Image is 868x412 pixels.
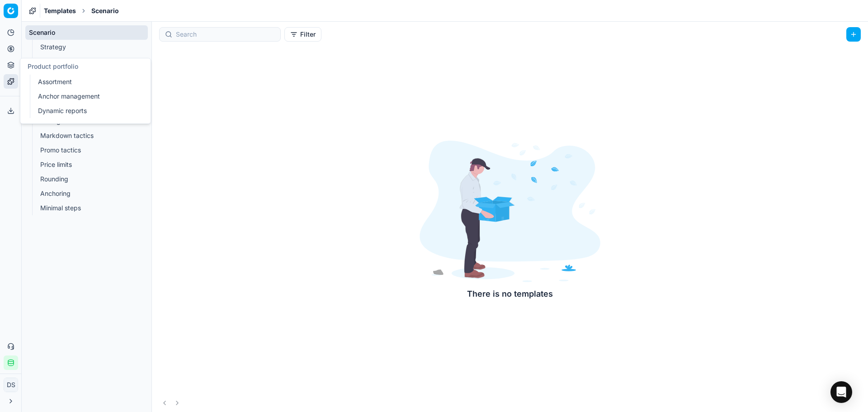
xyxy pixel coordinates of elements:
span: Templates [44,6,76,15]
button: Go to previous page [159,398,170,408]
a: Minimal steps [37,202,137,214]
a: Constraints [37,55,137,68]
div: There is no templates [420,288,600,300]
a: Dynamic reports [34,104,140,117]
a: Rounding [37,173,137,185]
button: DS [4,378,18,392]
nav: pagination [159,398,183,408]
a: Assortment [34,76,140,88]
button: Filter [284,27,321,42]
button: Go to next page [172,398,183,408]
span: Product portfolio [28,62,78,70]
a: Anchoring [37,187,137,200]
a: Scenario [25,25,148,40]
div: Open Intercom Messenger [830,381,852,403]
a: Price limits [37,158,137,171]
a: Markdown tactics [37,129,137,142]
input: Search [176,30,275,39]
a: Anchor management [34,90,140,103]
a: Strategy [37,41,137,53]
a: Promo tactics [37,144,137,156]
span: DS [4,378,18,392]
nav: breadcrumb [44,6,119,15]
span: Scenario [91,6,119,15]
